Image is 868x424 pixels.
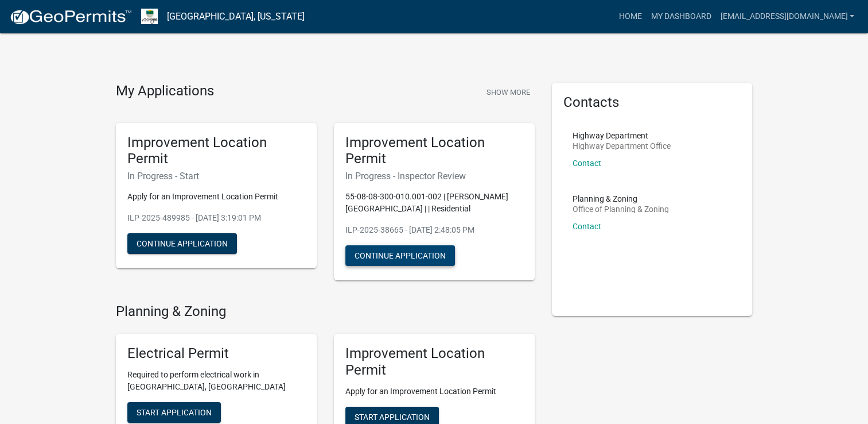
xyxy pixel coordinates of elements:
h6: In Progress - Start [127,171,305,182]
p: 55-08-08-300-010.001-002 | [PERSON_NAME][GEOGRAPHIC_DATA] | | Residential [345,191,523,215]
h5: Electrical Permit [127,345,305,362]
a: Home [614,6,646,28]
a: [GEOGRAPHIC_DATA], [US_STATE] [167,7,305,26]
a: My Dashboard [646,6,715,28]
button: Continue Application [345,245,455,266]
span: Start Application [137,407,212,417]
h5: Contacts [563,94,741,111]
p: Required to perform electrical work in [GEOGRAPHIC_DATA], [GEOGRAPHIC_DATA] [127,369,305,393]
button: Continue Application [127,233,237,254]
p: Planning & Zoning [573,195,669,203]
h5: Improvement Location Permit [345,345,523,379]
p: ILP-2025-489985 - [DATE] 3:19:01 PM [127,212,305,224]
a: [EMAIL_ADDRESS][DOMAIN_NAME] [715,6,859,28]
img: Morgan County, Indiana [141,9,158,24]
h5: Improvement Location Permit [127,134,305,168]
p: Highway Department Office [573,142,671,150]
h4: Planning & Zoning [116,303,535,320]
span: Start Application [355,412,430,421]
button: Show More [482,83,535,102]
a: Contact [573,222,601,231]
h4: My Applications [116,83,214,100]
p: Office of Planning & Zoning [573,205,669,213]
p: Apply for an Improvement Location Permit [127,191,305,203]
p: ILP-2025-38665 - [DATE] 2:48:05 PM [345,224,523,236]
h5: Improvement Location Permit [345,134,523,168]
button: Start Application [127,402,221,423]
h6: In Progress - Inspector Review [345,171,523,182]
a: Contact [573,159,601,168]
p: Apply for an Improvement Location Permit [345,386,523,398]
p: Highway Department [573,132,671,140]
